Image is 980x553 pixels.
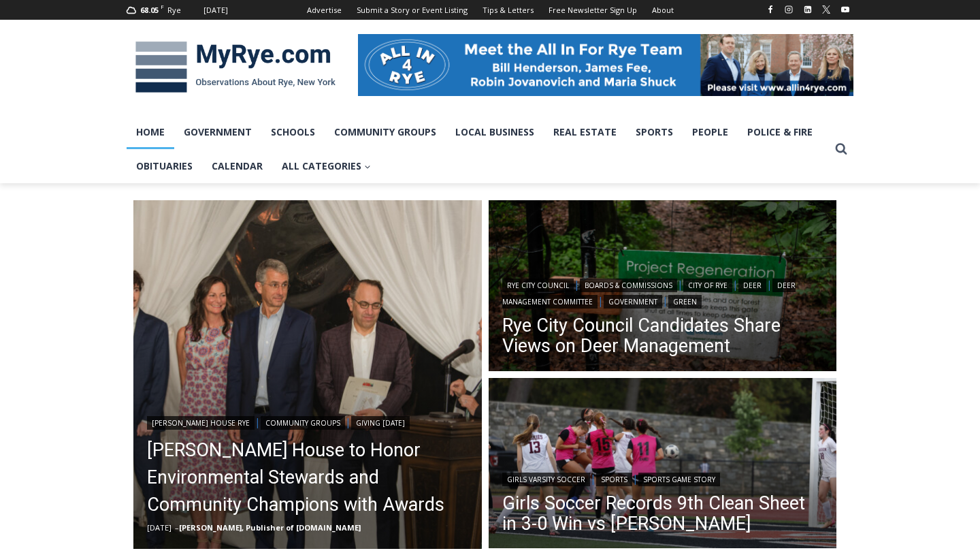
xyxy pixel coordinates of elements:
[202,149,272,183] a: Calendar
[502,493,823,534] a: Girls Soccer Records 9th Clean Sheet in 3-0 Win vs [PERSON_NAME]
[738,115,822,149] a: Police & Fire
[272,149,380,183] a: All Categories
[544,115,626,149] a: Real Estate
[683,115,738,149] a: People
[147,416,255,430] a: [PERSON_NAME] House Rye
[127,32,344,103] img: MyRye.com
[174,115,261,149] a: Government
[626,115,683,149] a: Sports
[638,473,720,486] a: Sports Game Story
[127,115,174,149] a: Home
[133,200,482,549] a: Read More Wainwright House to Honor Environmental Stewards and Community Champions with Awards
[502,315,823,356] a: Rye City Council Candidates Share Views on Deer Management
[580,279,677,292] a: Boards & Commissions
[800,1,816,18] a: Linkedin
[179,522,361,533] a: [PERSON_NAME], Publisher of [DOMAIN_NAME]
[167,4,181,16] div: Rye
[127,149,202,183] a: Obituaries
[829,137,853,161] button: View Search Form
[668,295,702,309] a: Green
[446,115,544,149] a: Local Business
[282,159,371,174] span: All Categories
[489,200,837,375] img: (PHOTO: The Rye Nature Center maintains two fenced deer exclosure areas to keep deer out and allo...
[683,279,732,292] a: City of Rye
[762,1,779,18] a: Facebook
[818,1,834,18] a: X
[604,295,662,309] a: Government
[596,473,632,486] a: Sports
[781,1,797,18] a: Instagram
[161,3,164,10] span: F
[738,279,766,292] a: Deer
[502,279,574,292] a: Rye City Council
[140,5,159,15] span: 68.05
[502,473,590,486] a: Girls Varsity Soccer
[133,200,482,549] img: (PHOTO: Ferdinand Coghlan (Rye High School Eagle Scout), Lisa Dominici (executive director, Rye Y...
[175,522,179,533] span: –
[325,115,446,149] a: Community Groups
[837,1,853,18] a: YouTube
[147,522,171,533] time: [DATE]
[147,437,468,518] a: [PERSON_NAME] House to Honor Environmental Stewards and Community Champions with Awards
[351,416,410,430] a: Giving [DATE]
[203,4,228,16] div: [DATE]
[489,200,837,375] a: Read More Rye City Council Candidates Share Views on Deer Management
[502,276,823,309] div: | | | | | |
[261,416,345,430] a: Community Groups
[127,115,829,184] nav: Primary Navigation
[358,34,853,95] img: All in for Rye
[147,413,468,430] div: | |
[502,470,823,486] div: | |
[261,115,325,149] a: Schools
[489,378,837,552] img: (PHOTO: Hannah Jachman scores a header goal on October 7, 2025, with teammates Parker Calhoun (#1...
[489,378,837,552] a: Read More Girls Soccer Records 9th Clean Sheet in 3-0 Win vs Harrison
